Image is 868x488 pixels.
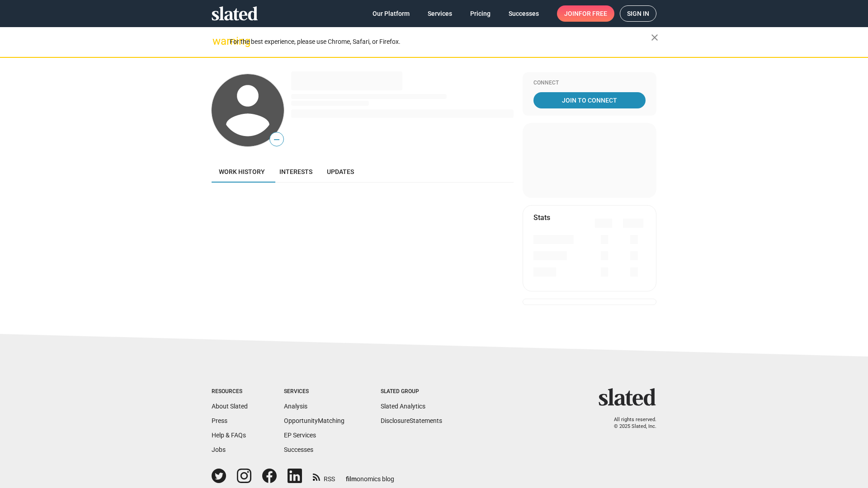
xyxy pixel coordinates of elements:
div: For the best experience, please use Chrome, Safari, or Firefox. [230,36,651,48]
a: Pricing [463,5,498,22]
div: Slated Group [381,388,442,395]
a: Work history [212,161,272,183]
a: Successes [284,446,313,453]
a: Our Platform [365,5,417,22]
a: Joinfor free [557,5,614,22]
a: Successes [501,5,546,22]
a: Join To Connect [533,92,646,108]
span: — [270,134,283,145]
span: for free [579,5,607,22]
a: Services [420,5,459,22]
span: Join To Connect [535,92,644,108]
a: filmonomics blog [346,468,394,483]
a: Help & FAQs [212,432,246,439]
a: About Slated [212,403,248,410]
span: Join [564,5,607,22]
a: Sign in [620,5,656,22]
p: All rights reserved. © 2025 Slated, Inc. [604,417,656,430]
a: Press [212,417,227,424]
span: film [346,475,357,483]
a: EP Services [284,432,316,439]
a: RSS [313,469,335,483]
mat-icon: warning [212,36,223,47]
mat-icon: close [649,32,660,43]
span: Services [428,5,452,22]
a: Slated Analytics [381,403,425,410]
span: Successes [509,5,539,22]
div: Connect [533,80,646,87]
a: Updates [320,161,361,183]
mat-card-title: Stats [533,213,550,222]
span: Pricing [470,5,491,22]
div: Resources [212,388,248,395]
div: Services [284,388,344,395]
a: OpportunityMatching [284,417,344,424]
span: Work history [219,168,265,175]
a: Interests [272,161,320,183]
span: Our Platform [373,5,410,22]
a: Analysis [284,403,307,410]
span: Interests [279,168,312,175]
a: DisclosureStatements [381,417,442,424]
span: Sign in [627,6,649,21]
a: Jobs [212,446,226,453]
span: Updates [327,168,354,175]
